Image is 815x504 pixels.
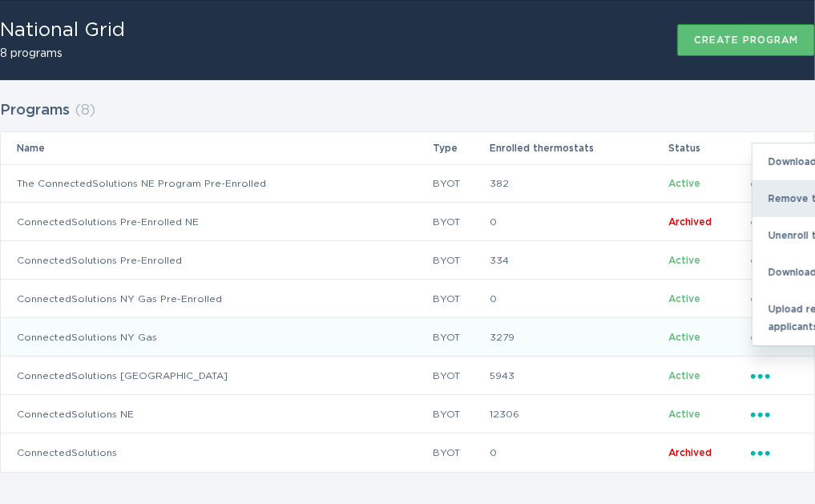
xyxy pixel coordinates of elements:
th: Status [668,132,750,164]
td: The ConnectedSolutions NE Program Pre-Enrolled [1,164,433,203]
span: Active [668,256,700,265]
tr: 1d3e1cc2088d4120bcb77e7055526f0a [1,395,814,433]
div: Popover menu [751,405,798,423]
span: Active [668,409,700,419]
td: BYOT [433,241,490,280]
td: BYOT [433,318,490,357]
button: Create program [677,24,815,56]
td: ConnectedSolutions Pre-Enrolled NE [1,203,433,241]
td: 0 [490,280,668,318]
td: 0 [490,203,668,241]
tr: 71bff441ba7b486eae65bfd2c377112a [1,280,814,318]
td: ConnectedSolutions Pre-Enrolled [1,241,433,280]
td: 5943 [490,357,668,395]
span: Active [668,294,700,304]
td: BYOT [433,164,490,203]
span: Archived [668,217,712,227]
tr: 952a66907f59458a99813d371d7f2c05 [1,241,814,280]
div: Popover menu [751,290,798,308]
div: Popover menu [751,213,798,231]
td: BYOT [433,357,490,395]
tr: d44c2ace53a943f3a652a920c9e38f9e [1,357,814,395]
span: Archived [668,448,712,458]
td: ConnectedSolutions NY Gas [1,318,433,357]
td: 334 [490,241,668,280]
tr: 6c64c612ecd04277871014a84e9d62fe [1,318,814,357]
div: Popover menu [751,252,798,269]
th: Enrolled thermostats [490,132,668,164]
td: BYOT [433,433,490,472]
tr: Table Headers [1,132,814,164]
td: ConnectedSolutions NY Gas Pre-Enrolled [1,280,433,318]
td: BYOT [433,395,490,433]
span: Active [668,179,700,188]
td: ConnectedSolutions NE [1,395,433,433]
td: 0 [490,433,668,472]
th: Name [1,132,433,164]
td: ConnectedSolutions [1,433,433,472]
tr: 67a1a1f9844c4d239369ad03f1bda210 [1,433,814,472]
span: ( 8 ) [75,103,95,118]
tr: b438bc8c6f0e488c8cdf5fc1d9374329 [1,164,814,203]
td: BYOT [433,280,490,318]
td: ConnectedSolutions [GEOGRAPHIC_DATA] [1,357,433,395]
div: Popover menu [751,175,798,192]
td: 382 [490,164,668,203]
div: Popover menu [751,367,798,385]
tr: cf6bd2f332754693987fa0270f276a00 [1,203,814,241]
div: Create program [694,35,798,45]
th: Type [433,132,490,164]
td: BYOT [433,203,490,241]
div: Popover menu [751,444,798,462]
span: Active [668,333,700,342]
td: 3279 [490,318,668,357]
span: Active [668,371,700,381]
td: 12306 [490,395,668,433]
